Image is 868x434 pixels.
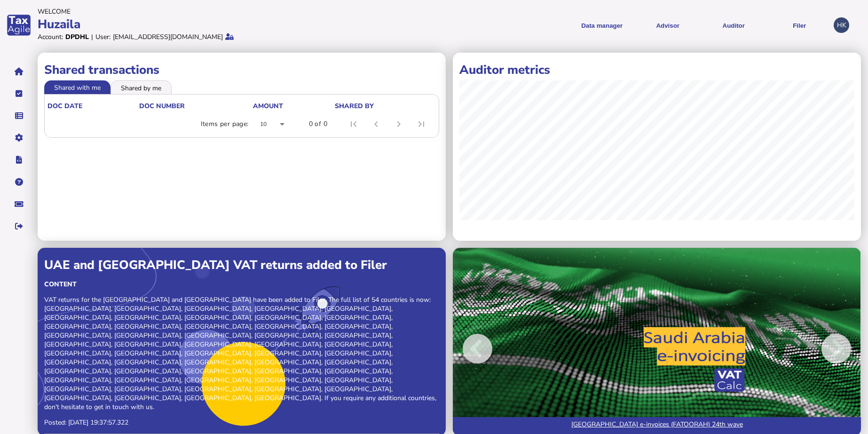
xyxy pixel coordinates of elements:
[113,32,223,41] div: [EMAIL_ADDRESS][DOMAIN_NAME]
[9,106,29,126] button: Data manager
[38,32,63,41] div: Account:
[410,113,433,135] button: Last page
[834,17,849,33] div: Profile settings
[44,257,439,273] div: UAE and [GEOGRAPHIC_DATA] VAT returns added to Filer
[139,102,185,110] div: doc number
[459,62,854,78] h1: Auditor metrics
[9,62,29,81] button: Home
[436,14,829,37] menu: navigate products
[38,16,431,32] div: Huzaila
[139,102,252,110] div: doc number
[9,128,29,148] button: Manage settings
[9,216,29,236] button: Sign out
[638,14,697,37] button: Shows a dropdown of VAT Advisor options
[253,102,334,110] div: Amount
[47,102,82,110] div: doc date
[201,119,249,129] div: Items per page:
[365,113,387,135] button: Previous page
[95,32,110,41] div: User:
[704,14,763,37] button: Auditor
[9,172,29,192] button: Help pages
[110,80,172,94] li: Shared by me
[9,84,29,103] button: Tasks
[44,418,439,427] p: Posted: [DATE] 19:37:57.322
[335,102,434,110] div: shared by
[342,113,365,135] button: First page
[9,150,29,170] button: Developer hub links
[47,102,138,110] div: doc date
[253,102,283,110] div: Amount
[91,32,93,41] div: |
[44,295,439,411] p: VAT returns for the [GEOGRAPHIC_DATA] and [GEOGRAPHIC_DATA] have been added to Filer. The full li...
[387,113,410,135] button: Next page
[15,116,23,116] i: Data manager
[335,102,374,110] div: shared by
[770,14,829,37] button: Filer
[38,7,431,16] div: Welcome
[44,280,439,289] div: Content
[65,32,89,41] div: DPDHL
[44,62,439,78] h1: Shared transactions
[225,33,234,40] i: Protected by 2-step verification
[572,14,631,37] button: Shows a dropdown of Data manager options
[9,194,29,214] button: Raise a support ticket
[44,80,110,94] li: Shared with me
[309,119,327,129] div: 0 of 0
